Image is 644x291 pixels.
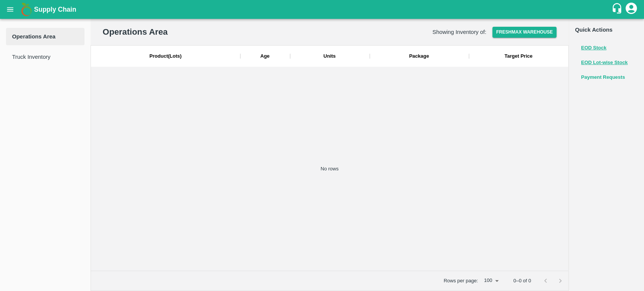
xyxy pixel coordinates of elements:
[290,46,369,67] div: Units
[240,46,290,67] div: Age
[2,1,19,18] button: open drawer
[504,53,532,60] div: Target Price
[91,46,240,67] div: Product(Lots)
[575,25,638,35] h6: Quick Actions
[624,2,638,17] div: account of current user
[432,27,486,37] h6: Showing Inventory of:
[469,46,568,67] div: Target Price
[581,73,625,82] button: Payment Requests
[369,46,469,67] div: Package
[91,67,568,271] div: No rows
[103,26,168,38] h2: Operations Area
[34,6,76,13] b: Supply Chain
[34,4,611,15] a: Supply Chain
[19,2,34,17] img: logo
[444,277,478,285] p: Rows per page:
[12,32,78,41] span: Operations Area
[323,53,336,60] div: Kgs
[260,53,270,60] div: Days
[409,53,429,60] div: Package
[12,53,78,61] span: Truck Inventory
[481,276,501,286] div: 100
[513,277,531,285] p: 0–0 of 0
[149,53,181,60] div: Product(Lots)
[581,58,628,67] button: EOD Lot-wise Stock
[611,3,624,16] div: customer-support
[581,44,606,52] button: EOD Stock
[492,27,556,38] button: Select DC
